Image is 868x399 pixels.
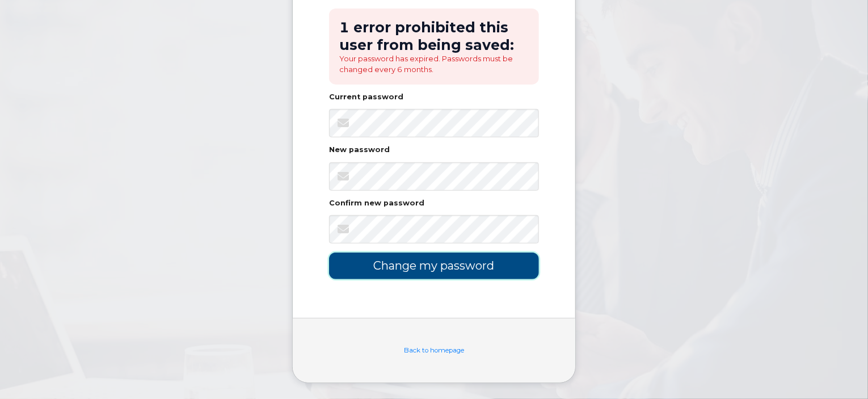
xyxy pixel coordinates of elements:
[339,53,529,74] li: Your password has expired. Passwords must be changed every 6 months.
[339,19,529,53] h2: 1 error prohibited this user from being saved:
[329,200,424,207] label: Confirm new password
[329,253,539,279] input: Change my password
[404,346,464,354] a: Back to homepage
[329,146,390,154] label: New password
[329,94,403,101] label: Current password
